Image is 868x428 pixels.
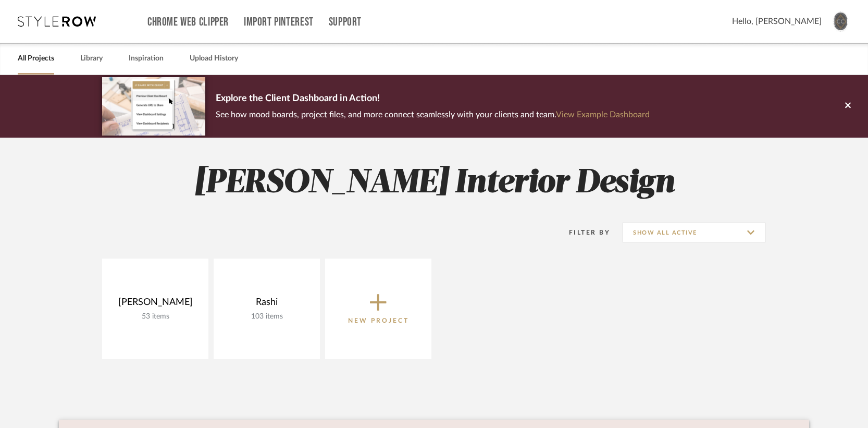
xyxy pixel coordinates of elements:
img: d5d033c5-7b12-40c2-a960-1ecee1989c38.png [102,77,205,135]
div: 103 items [222,312,312,321]
button: New Project [325,259,431,359]
a: Import Pinterest [244,18,314,27]
span: Hello, [PERSON_NAME] [732,15,822,28]
a: View Example Dashboard [556,111,650,119]
div: Rashi [222,297,312,312]
a: Support [329,18,362,27]
p: See how mood boards, project files, and more connect seamlessly with your clients and team. [216,107,650,122]
a: All Projects [18,52,54,66]
a: Library [80,52,103,66]
img: avatar [829,10,851,32]
p: New Project [348,315,409,326]
div: [PERSON_NAME] [110,297,200,312]
div: 53 items [110,312,200,321]
a: Inspiration [129,52,164,66]
h2: [PERSON_NAME] Interior Design [59,164,809,203]
div: Filter By [555,227,610,238]
a: Chrome Web Clipper [147,18,229,27]
p: Explore the Client Dashboard in Action! [216,91,650,107]
a: Upload History [190,52,238,66]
